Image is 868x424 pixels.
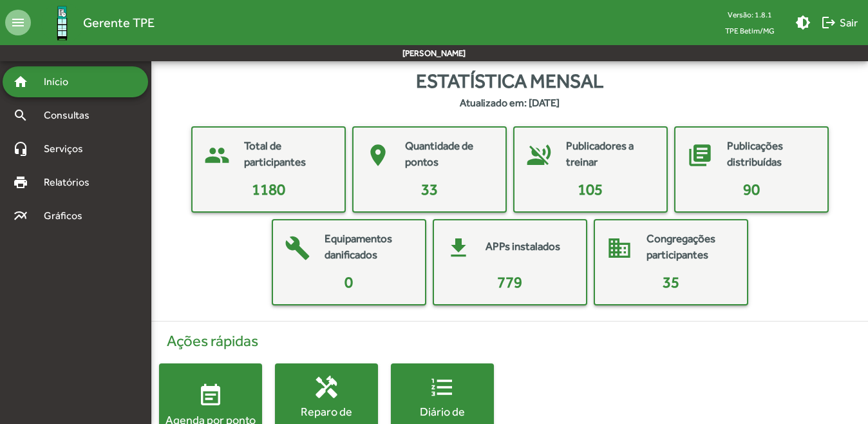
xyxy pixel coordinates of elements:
mat-icon: logout [821,15,836,30]
a: Gerente TPE [31,2,155,44]
span: Sair [821,11,858,34]
mat-icon: home [13,74,28,90]
span: 90 [743,180,760,198]
mat-card-title: Publicações distribuídas [727,138,815,171]
span: 105 [578,180,603,198]
span: 0 [344,273,353,291]
mat-icon: get_app [439,229,478,267]
span: Serviços [36,141,100,157]
span: Gráficos [36,208,100,224]
mat-icon: place [359,136,397,175]
img: Logo [41,2,83,44]
mat-card-title: Quantidade de pontos [405,138,493,171]
mat-icon: search [13,108,28,123]
span: Estatística mensal [416,66,603,95]
mat-icon: build [278,229,317,267]
span: 1180 [252,180,285,198]
mat-card-title: Equipamentos danificados [325,231,412,264]
mat-card-title: APPs instalados [486,238,560,255]
mat-icon: event_note [198,383,223,409]
mat-icon: headset_mic [13,141,28,157]
mat-icon: multiline_chart [13,208,28,224]
span: Relatórios [36,175,106,190]
strong: Atualizado em: [DATE] [460,95,560,111]
span: TPE Betim/MG [715,23,785,39]
mat-icon: handyman [314,374,339,400]
span: 35 [663,273,679,291]
div: Versão: 1.8.1 [715,6,785,23]
mat-icon: library_books [681,136,719,175]
mat-icon: brightness_medium [795,15,811,30]
button: Sair [816,11,863,34]
span: Início [36,74,87,90]
mat-icon: print [13,175,28,190]
mat-icon: menu [5,10,31,35]
span: 779 [497,273,522,291]
mat-icon: people [198,136,236,175]
mat-card-title: Publicadores a treinar [566,138,654,171]
mat-card-title: Total de participantes [244,138,332,171]
span: 33 [421,180,438,198]
mat-icon: voice_over_off [520,136,558,175]
mat-card-title: Congregações participantes [646,231,734,264]
h4: Ações rápidas [159,332,860,351]
span: Consultas [36,108,106,123]
span: Gerente TPE [83,12,155,33]
mat-icon: domain [600,229,639,267]
mat-icon: format_list_numbered [429,374,455,400]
